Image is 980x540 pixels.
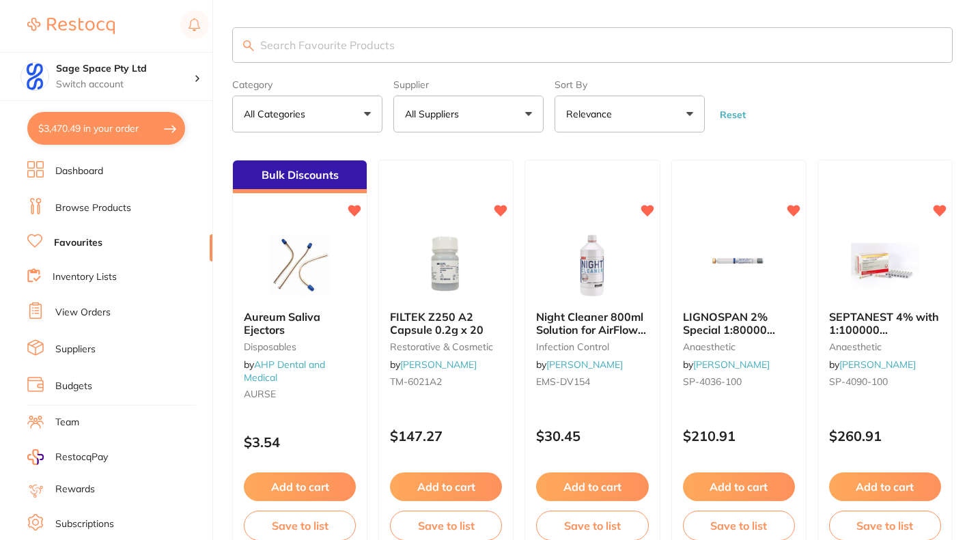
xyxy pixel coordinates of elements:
[233,160,367,193] div: Bulk Discounts
[555,96,705,132] button: Relevance
[716,109,750,121] button: Reset
[839,358,916,371] a: [PERSON_NAME]
[244,358,325,383] a: AHP Dental and Medical
[27,112,185,145] button: $3,470.49 in your order
[393,79,544,90] label: Supplier
[829,375,888,388] span: SP-4090-100
[27,449,44,465] img: RestocqPay
[55,483,95,496] a: Rewards
[548,231,636,300] img: Night Cleaner 800ml Solution for AirFlow units
[55,343,96,356] a: Suppliers
[244,434,356,450] p: $3.54
[232,79,382,90] label: Category
[841,231,929,300] img: SEPTANEST 4% with 1:100000 adrenalin 2.2ml 2xBox 50 GOLD
[695,231,783,300] img: LIGNOSPAN 2% Special 1:80000 adrenalin 2.2ml 2xBox 50
[55,380,92,393] a: Budgets
[244,358,325,383] span: by
[683,341,795,352] small: anaesthetic
[53,270,117,284] a: Inventory Lists
[244,310,320,336] span: Aureum Saliva Ejectors
[27,449,108,465] a: RestocqPay
[683,428,795,444] p: $210.91
[829,358,916,371] span: by
[390,472,502,501] button: Add to cart
[555,79,705,90] label: Sort By
[683,311,795,336] b: LIGNOSPAN 2% Special 1:80000 adrenalin 2.2ml 2xBox 50
[390,428,502,444] p: $147.27
[27,18,115,34] img: Restocq Logo
[536,428,648,444] p: $30.45
[390,375,442,388] span: TM-6021A2
[536,310,646,349] span: Night Cleaner 800ml Solution for AirFlow units
[536,358,623,371] span: by
[536,341,648,352] small: infection control
[829,311,941,336] b: SEPTANEST 4% with 1:100000 adrenalin 2.2ml 2xBox 50 GOLD
[55,201,131,215] a: Browse Products
[693,358,770,371] a: [PERSON_NAME]
[244,107,311,121] p: All Categories
[232,96,382,132] button: All Categories
[244,388,276,400] span: AURSE
[55,517,114,531] a: Subscriptions
[683,472,795,501] button: Add to cart
[390,358,477,371] span: by
[55,165,103,178] a: Dashboard
[56,78,194,91] p: Switch account
[21,63,48,90] img: Sage Space Pty Ltd
[232,27,953,63] input: Search Favourite Products
[536,472,648,501] button: Add to cart
[55,451,108,464] span: RestocqPay
[390,341,502,352] small: restorative & cosmetic
[546,358,623,371] a: [PERSON_NAME]
[27,10,115,42] a: Restocq Logo
[683,358,770,371] span: by
[829,341,941,352] small: anaesthetic
[55,416,79,429] a: Team
[405,107,464,121] p: All Suppliers
[683,375,742,388] span: SP-4036-100
[244,472,356,501] button: Add to cart
[393,96,544,132] button: All Suppliers
[400,358,477,371] a: [PERSON_NAME]
[536,375,590,388] span: EMS-DV154
[829,428,941,444] p: $260.91
[244,341,356,352] small: disposables
[536,311,648,336] b: Night Cleaner 800ml Solution for AirFlow units
[244,311,356,336] b: Aureum Saliva Ejectors
[829,472,941,501] button: Add to cart
[56,62,194,76] h4: Sage Space Pty Ltd
[566,107,617,121] p: Relevance
[402,231,490,300] img: FILTEK Z250 A2 Capsule 0.2g x 20
[55,306,111,319] a: View Orders
[683,310,776,361] span: LIGNOSPAN 2% Special 1:80000 [MEDICAL_DATA] 2.2ml 2xBox 50
[54,236,102,250] a: Favourites
[255,231,344,300] img: Aureum Saliva Ejectors
[390,311,502,336] b: FILTEK Z250 A2 Capsule 0.2g x 20
[390,310,484,336] span: FILTEK Z250 A2 Capsule 0.2g x 20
